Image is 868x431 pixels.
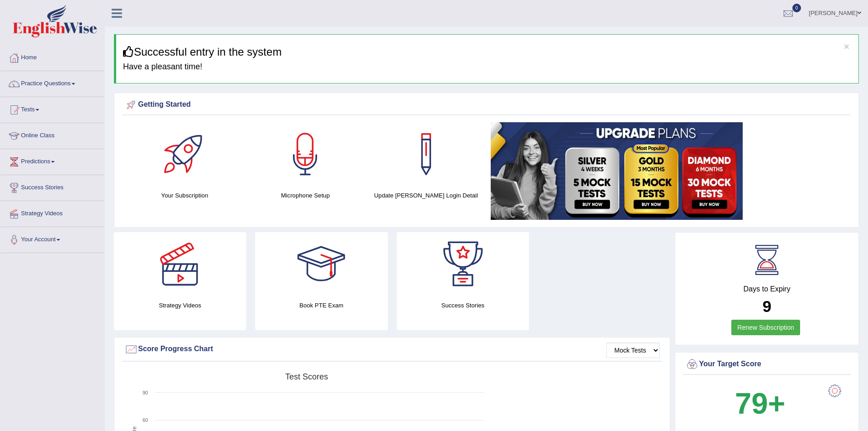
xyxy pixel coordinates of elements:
[255,301,387,310] h4: Book PTE Exam
[0,149,104,172] a: Predictions
[844,42,849,51] button: ×
[123,46,852,58] h3: Successful entry in the system
[762,297,771,315] b: 9
[491,122,743,220] img: small5.jpg
[124,343,660,356] div: Score Progress Chart
[0,227,104,250] a: Your Account
[0,201,104,224] a: Strategy Videos
[685,285,848,293] h4: Days to Expiry
[250,191,361,200] h4: Microphone Setup
[0,97,104,120] a: Tests
[0,45,104,68] a: Home
[123,62,852,72] h4: Have a pleasant time!
[124,98,848,112] div: Getting Started
[0,123,104,146] a: Online Class
[114,301,246,310] h4: Strategy Videos
[0,175,104,198] a: Success Stories
[370,191,482,200] h4: Update [PERSON_NAME] Login Detail
[0,71,104,94] a: Practice Questions
[685,358,848,371] div: Your Target Score
[735,387,785,420] b: 79+
[792,4,801,12] span: 0
[129,191,241,200] h4: Your Subscription
[143,417,148,423] text: 60
[143,390,148,395] text: 90
[731,320,800,335] a: Renew Subscription
[397,301,529,310] h4: Success Stories
[285,372,328,381] tspan: Test scores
